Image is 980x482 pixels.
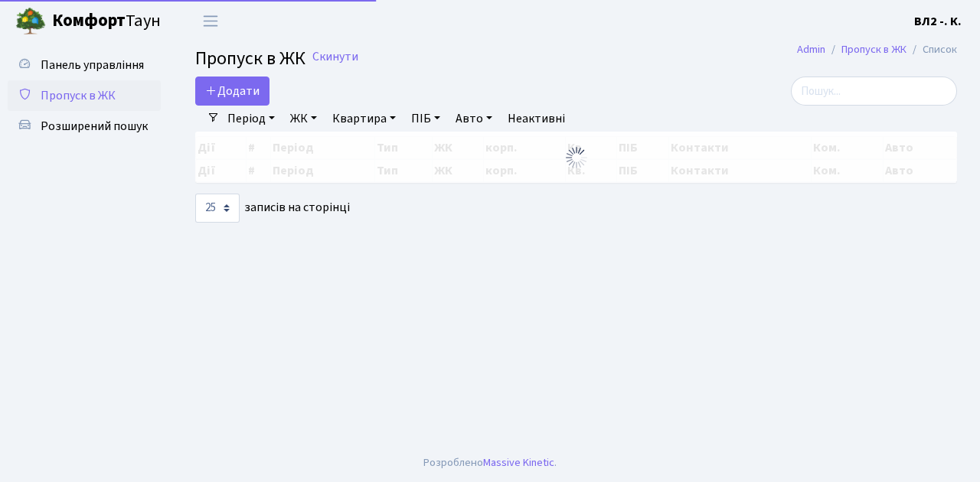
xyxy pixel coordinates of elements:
a: Massive Kinetic [483,454,554,471]
select: записів на сторінці [195,194,240,223]
label: записів на сторінці [195,194,350,223]
span: Пропуск в ЖК [195,45,305,72]
a: ПІБ [405,106,446,132]
span: Розширений пошук [41,118,148,135]
span: Пропуск в ЖК [41,87,116,104]
a: Скинути [312,50,358,64]
li: Список [906,41,957,58]
b: Комфорт [52,8,126,33]
a: Період [221,106,281,132]
a: Пропуск в ЖК [841,41,906,57]
img: Обробка... [564,145,589,170]
span: Таун [52,8,161,34]
button: Переключити навігацію [191,8,230,34]
a: Пропуск в ЖК [8,80,161,111]
a: Неактивні [501,106,571,132]
span: Додати [205,83,260,99]
span: Панель управління [41,57,144,73]
a: ЖК [284,106,323,132]
a: Розширений пошук [8,111,161,142]
a: Панель управління [8,50,161,80]
a: Авто [449,106,498,132]
nav: breadcrumb [774,34,980,66]
a: Admin [797,41,825,57]
div: Розроблено . [423,454,557,471]
input: Пошук... [791,77,957,106]
a: Квартира [326,106,402,132]
a: ВЛ2 -. К. [914,12,962,31]
a: Додати [195,77,269,106]
img: logo.png [15,6,46,37]
b: ВЛ2 -. К. [914,13,962,30]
